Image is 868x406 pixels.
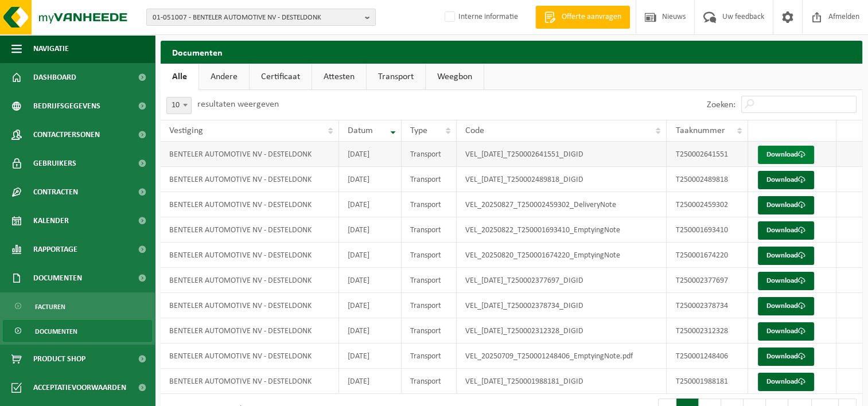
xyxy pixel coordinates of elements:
td: VEL_[DATE]_T250002641551_DIGID [457,142,667,167]
td: BENTELER AUTOMOTIVE NV - DESTELDONK [161,243,339,268]
span: Gebruikers [33,149,76,178]
td: BENTELER AUTOMOTIVE NV - DESTELDONK [161,142,339,167]
td: [DATE] [339,142,401,167]
span: Contactpersonen [33,120,100,149]
span: Datum [348,126,373,135]
td: VEL_[DATE]_T250002489818_DIGID [457,167,667,192]
td: VEL_20250822_T250001693410_EmptyingNote [457,217,667,243]
td: [DATE] [339,167,401,192]
td: VEL_[DATE]_T250002312328_DIGID [457,318,667,343]
a: Documenten [3,320,152,342]
span: Type [410,126,427,135]
td: BENTELER AUTOMOTIVE NV - DESTELDONK [161,192,339,217]
span: Kalender [33,206,69,235]
td: T250001248406 [667,343,748,369]
span: Offerte aanvragen [559,11,624,23]
h2: Documenten [161,41,862,63]
span: 10 [167,97,191,114]
span: Rapportage [33,235,77,264]
td: BENTELER AUTOMOTIVE NV - DESTELDONK [161,293,339,318]
a: Download [758,171,814,189]
span: Code [465,126,484,135]
td: VEL_20250709_T250001248406_EmptyingNote.pdf [457,343,667,369]
label: Interne informatie [442,9,518,26]
span: Navigatie [33,34,69,63]
td: [DATE] [339,318,401,343]
td: T250002312328 [667,318,748,343]
td: Transport [402,217,457,243]
span: Product Shop [33,345,85,373]
a: Andere [199,64,249,90]
td: [DATE] [339,268,401,293]
a: Download [758,322,814,341]
label: resultaten weergeven [197,100,279,109]
td: Transport [402,318,457,343]
td: VEL_20250820_T250001674220_EmptyingNote [457,243,667,268]
td: T250001674220 [667,243,748,268]
a: Download [758,373,814,391]
td: T250001988181 [667,369,748,394]
a: Weegbon [426,64,484,90]
a: Download [758,297,814,315]
button: 01-051007 - BENTELER AUTOMOTIVE NV - DESTELDONK [146,9,376,26]
td: [DATE] [339,192,401,217]
span: Documenten [35,321,77,342]
td: Transport [402,167,457,192]
span: Contracten [33,178,78,206]
td: T250002489818 [667,167,748,192]
a: Transport [367,64,425,90]
a: Download [758,247,814,265]
td: BENTELER AUTOMOTIVE NV - DESTELDONK [161,318,339,343]
a: Download [758,221,814,240]
td: [DATE] [339,293,401,318]
span: Vestiging [169,126,203,135]
td: VEL_20250827_T250002459302_DeliveryNote [457,192,667,217]
td: BENTELER AUTOMOTIVE NV - DESTELDONK [161,167,339,192]
a: Alle [161,64,198,90]
td: T250002641551 [667,142,748,167]
td: VEL_[DATE]_T250002377697_DIGID [457,268,667,293]
span: Documenten [33,264,82,292]
td: [DATE] [339,243,401,268]
td: VEL_[DATE]_T250002378734_DIGID [457,293,667,318]
span: Acceptatievoorwaarden [33,373,126,402]
td: Transport [402,343,457,369]
td: Transport [402,192,457,217]
td: [DATE] [339,343,401,369]
td: T250002378734 [667,293,748,318]
a: Facturen [3,295,152,317]
a: Download [758,146,814,164]
a: Download [758,272,814,290]
td: T250002377697 [667,268,748,293]
span: Taaknummer [675,126,725,135]
td: Transport [402,369,457,394]
td: Transport [402,243,457,268]
td: [DATE] [339,369,401,394]
span: Facturen [35,296,65,318]
td: VEL_[DATE]_T250001988181_DIGID [457,369,667,394]
td: Transport [402,293,457,318]
td: Transport [402,142,457,167]
span: 01-051007 - BENTELER AUTOMOTIVE NV - DESTELDONK [153,9,360,26]
label: Zoeken: [707,100,735,110]
td: Transport [402,268,457,293]
a: Attesten [312,64,366,90]
td: BENTELER AUTOMOTIVE NV - DESTELDONK [161,343,339,369]
a: Offerte aanvragen [535,6,630,29]
td: BENTELER AUTOMOTIVE NV - DESTELDONK [161,217,339,243]
a: Certificaat [250,64,312,90]
td: T250001693410 [667,217,748,243]
span: Bedrijfsgegevens [33,92,100,120]
td: BENTELER AUTOMOTIVE NV - DESTELDONK [161,268,339,293]
span: 10 [166,97,192,114]
td: BENTELER AUTOMOTIVE NV - DESTELDONK [161,369,339,394]
a: Download [758,348,814,366]
td: T250002459302 [667,192,748,217]
span: Dashboard [33,63,76,92]
a: Download [758,196,814,214]
td: [DATE] [339,217,401,243]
